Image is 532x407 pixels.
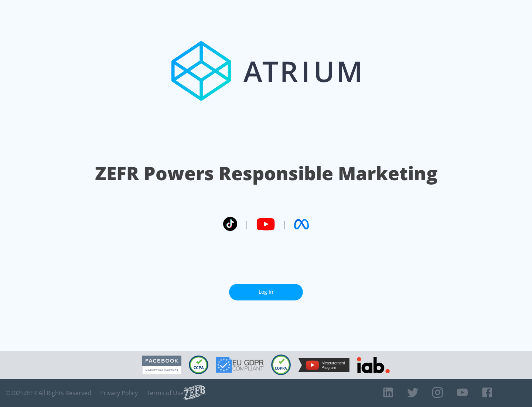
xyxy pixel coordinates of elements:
img: YouTube Measurement Program [298,358,349,372]
span: | [245,219,249,230]
a: Log In [229,284,303,300]
span: © 2025 ZEFR All Rights Reserved [6,389,91,397]
h1: ZEFR Powers Responsible Marketing [95,161,437,186]
img: GDPR Compliant [216,357,264,373]
a: Terms of Use [147,389,184,397]
span: | [282,219,287,230]
a: Privacy Policy [100,389,138,397]
img: COPPA Compliant [271,354,291,375]
img: Facebook Marketing Partner [142,356,181,374]
img: CCPA Compliant [189,356,208,374]
img: IAB [357,357,390,373]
